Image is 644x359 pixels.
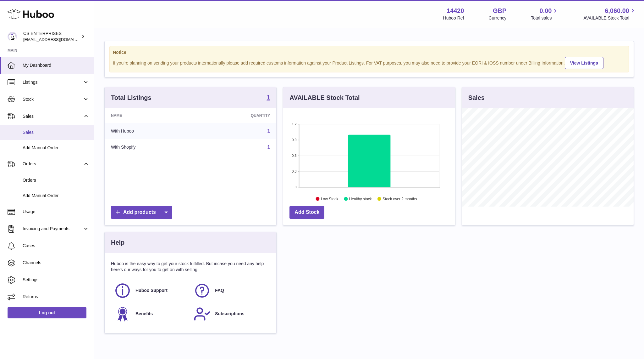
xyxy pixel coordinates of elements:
a: 0.00 Total sales [531,7,559,21]
a: 1 [267,145,270,150]
span: Returns [23,294,89,300]
span: Sales [23,113,83,119]
div: If you're planning on sending your products internationally please add required customs informati... [113,56,625,69]
a: Huboo Support [114,282,187,299]
td: With Shopify [105,139,197,156]
text: Low Stock [321,197,339,201]
a: 1 [267,128,270,134]
span: Total sales [531,15,559,21]
div: CS ENTERPRISES [23,31,80,43]
a: Add Stock [289,206,324,219]
h3: AVAILABLE Stock Total [289,94,360,102]
text: Healthy stock [349,197,372,201]
span: Subscriptions [215,311,244,317]
strong: GBP [493,7,506,15]
span: Invoicing and Payments [23,226,83,232]
span: Settings [23,277,89,283]
span: 6,060.00 [605,7,629,15]
text: 0.9 [292,138,297,142]
text: 0 [295,185,297,189]
span: 0.00 [540,7,552,15]
a: 1 [267,94,270,102]
text: 1.2 [292,122,297,126]
strong: Notice [113,49,625,55]
strong: 1 [267,94,270,100]
div: Currency [489,15,507,21]
span: Orders [23,161,83,167]
span: Sales [23,129,89,135]
span: FAQ [215,288,224,293]
strong: 14420 [447,7,464,15]
a: FAQ [194,282,267,299]
text: 0.3 [292,169,297,173]
h3: Help [111,238,124,247]
text: 0.6 [292,154,297,157]
a: View Listings [565,57,603,69]
span: [EMAIL_ADDRESS][DOMAIN_NAME] [23,37,92,42]
text: Stock over 2 months [383,197,417,201]
a: 6,060.00 AVAILABLE Stock Total [583,7,636,21]
h3: Sales [468,94,485,102]
span: AVAILABLE Stock Total [583,15,636,21]
span: Usage [23,209,89,215]
th: Name [105,108,197,123]
span: Channels [23,260,89,266]
span: Add Manual Order [23,145,89,151]
span: Add Manual Order [23,193,89,199]
img: csenterprisesholding@gmail.com [8,32,17,41]
div: Huboo Ref [443,15,464,21]
span: Benefits [135,311,153,317]
span: Listings [23,79,83,85]
span: Huboo Support [135,288,168,293]
span: My Dashboard [23,62,89,68]
a: Log out [8,307,86,318]
a: Subscriptions [194,305,267,322]
a: Add products [111,206,172,219]
th: Quantity [197,108,277,123]
p: Huboo is the easy way to get your stock fulfilled. But incase you need any help here's our ways f... [111,261,270,273]
h3: Total Listings [111,94,151,102]
span: Orders [23,177,89,183]
td: With Huboo [105,123,197,139]
a: Benefits [114,305,187,322]
span: Cases [23,243,89,249]
span: Stock [23,96,83,102]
